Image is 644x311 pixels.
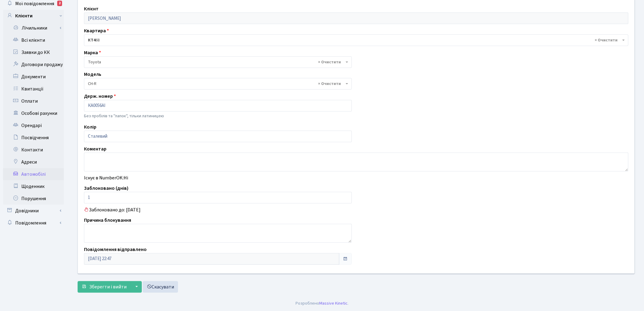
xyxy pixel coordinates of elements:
span: Ні [124,175,128,181]
span: Видалити всі елементи [318,81,341,87]
span: Видалити всі елементи [318,59,341,65]
label: Марка [84,49,101,56]
a: Заявки до КК [3,46,64,58]
label: Модель [84,71,101,78]
a: Посвідчення [3,132,64,144]
span: Зберегти і вийти [89,284,127,290]
label: Причина блокування [84,217,131,224]
span: Toyota [88,59,344,65]
a: Договори продажу [3,58,64,71]
a: Особові рахунки [3,107,64,119]
a: Контакти [3,144,64,156]
label: Колір [84,123,96,131]
a: Оплати [3,95,64,107]
span: <b>КТ4</b>&nbsp;&nbsp;&nbsp;68 [88,37,621,43]
a: Довідники [3,205,64,217]
label: Коментар [84,145,107,153]
label: Клієнт [84,5,99,12]
span: Видалити всі елементи [595,37,618,43]
div: 2 [57,1,62,6]
a: Орендарі [3,119,64,132]
div: Розроблено . [296,300,348,307]
a: Порушення [3,193,64,205]
a: Клієнти [3,10,64,22]
label: Держ. номер [84,93,116,100]
span: CH-R [88,81,344,87]
a: Всі клієнти [3,34,64,46]
div: Заблоковано до: [DATE] [79,206,633,214]
a: Скасувати [143,281,178,293]
a: Щоденник [3,180,64,193]
span: Toyota [84,56,352,68]
p: Без пробілів та "лапок", тільки латиницею [84,113,352,119]
div: Існує в NumberOK: [79,174,633,182]
span: <b>КТ4</b>&nbsp;&nbsp;&nbsp;68 [84,34,628,46]
span: Мої повідомлення [15,0,54,7]
a: Квитанції [3,83,64,95]
label: Повідомлення відправлено [84,246,147,253]
a: Адреси [3,156,64,168]
b: КТ4 [88,37,96,43]
a: Лічильники [7,22,64,34]
a: Автомобілі [3,168,64,180]
a: Повідомлення [3,217,64,229]
a: Massive Kinetic [319,300,348,306]
label: Заблоковано (днів) [84,185,128,192]
a: Документи [3,71,64,83]
button: Зберегти і вийти [78,281,131,293]
span: CH-R [84,78,352,90]
label: Квартира [84,27,109,34]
